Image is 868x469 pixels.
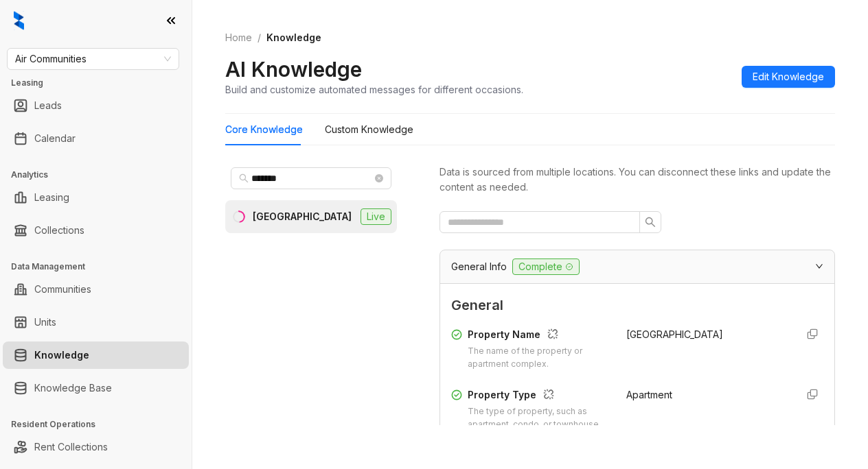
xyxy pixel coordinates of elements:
[11,77,192,89] h3: Leasing
[626,328,723,340] span: [GEOGRAPHIC_DATA]
[3,341,189,369] li: Knowledge
[239,173,249,183] span: search
[34,433,108,461] a: Rent Collections
[225,56,362,82] h2: AI Knowledge
[34,217,84,244] a: Collections
[468,387,610,405] div: Property Type
[253,209,352,224] div: [GEOGRAPHIC_DATA]
[258,30,261,45] li: /
[222,30,255,45] a: Home
[3,276,189,303] li: Communities
[225,82,523,97] div: Build and customize automated messages for different occasions.
[14,11,24,30] img: logo
[15,49,171,69] span: Air Communities
[34,125,76,152] a: Calendar
[512,258,580,275] span: Complete
[34,309,56,336] a: Units
[468,405,610,431] div: The type of property, such as apartment, condo, or townhouse.
[468,327,610,345] div: Property Name
[815,262,823,270] span: expanded
[3,125,189,152] li: Calendar
[11,169,192,181] h3: Analytics
[753,69,824,84] span: Edit Knowledge
[3,217,189,244] li: Collections
[375,174,383,182] span: close-circle
[3,433,189,461] li: Rent Collections
[626,389,672,400] span: Apartment
[645,217,656,228] span: search
[34,92,62,119] a: Leads
[34,341,89,369] a: Knowledge
[325,122,413,137] div: Custom Knowledge
[266,32,321,43] span: Knowledge
[468,345,610,371] div: The name of the property or apartment complex.
[440,250,834,283] div: General InfoComplete
[11,418,192,431] h3: Resident Operations
[225,122,303,137] div: Core Knowledge
[3,374,189,402] li: Knowledge Base
[361,208,391,225] span: Live
[439,165,835,195] div: Data is sourced from multiple locations. You can disconnect these links and update the content as...
[742,66,835,88] button: Edit Knowledge
[451,259,507,274] span: General Info
[3,184,189,211] li: Leasing
[11,261,192,273] h3: Data Management
[34,276,91,303] a: Communities
[34,184,69,211] a: Leasing
[3,92,189,119] li: Leads
[451,295,823,316] span: General
[3,309,189,336] li: Units
[34,374,112,402] a: Knowledge Base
